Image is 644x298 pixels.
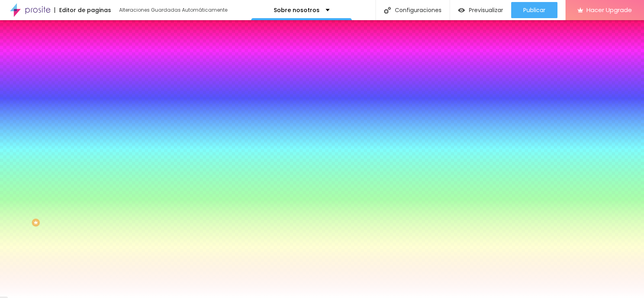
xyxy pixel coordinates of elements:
[119,8,227,13] div: Alteraciones Guardadas Automáticamente
[469,7,503,13] span: Previsualizar
[450,2,511,18] button: Previsualizar
[586,6,632,13] span: Hacer Upgrade
[511,2,557,18] button: Publicar
[384,7,391,14] img: Icone
[458,7,465,14] img: view-1.svg
[274,7,320,13] p: Sobre nosotros
[523,7,545,13] span: Publicar
[54,7,111,13] div: Editor de paginas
